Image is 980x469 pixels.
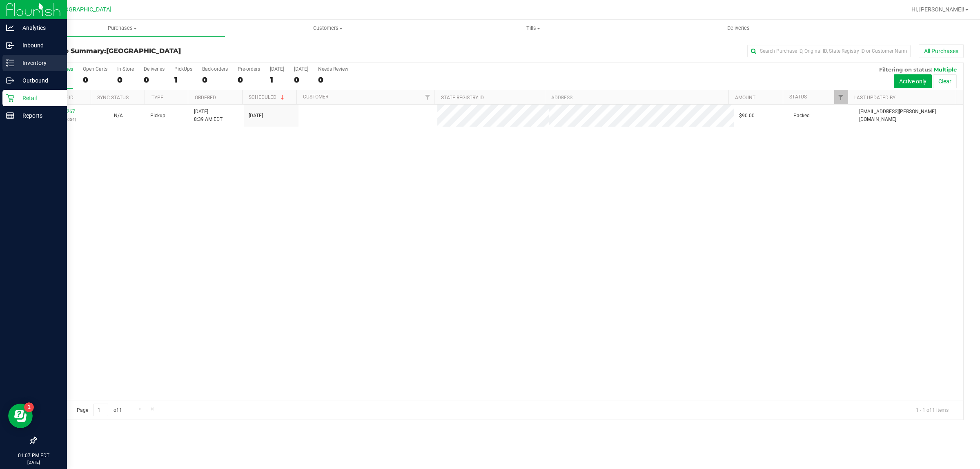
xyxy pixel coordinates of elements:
a: State Registry ID [441,95,484,100]
div: In Store [117,66,134,72]
a: Amount [735,95,755,100]
inline-svg: Outbound [6,76,14,85]
button: N/A [114,112,123,120]
p: Reports [14,111,63,121]
div: 0 [144,75,165,85]
div: Back-orders [202,66,228,72]
a: Filter [421,90,434,104]
span: [DATE] 8:39 AM EDT [194,108,223,123]
span: [DATE] [249,112,263,120]
inline-svg: Inbound [6,41,14,49]
a: Last Updated By [854,95,895,100]
inline-svg: Analytics [6,24,14,32]
button: Active only [894,74,932,88]
button: All Purchases [919,44,964,58]
a: Customers [225,20,430,37]
div: 1 [270,75,284,85]
p: 01:07 PM EDT [4,452,63,459]
a: Tills [430,20,636,37]
a: Status [789,94,807,100]
span: 1 - 1 of 1 items [909,404,955,416]
a: Filter [834,90,848,104]
input: Search Purchase ID, Original ID, State Registry ID or Customer Name... [747,45,911,57]
p: Inbound [14,40,63,50]
a: Purchases [20,20,225,37]
input: 1 [94,404,108,416]
div: Deliveries [144,66,165,72]
a: Sync Status [97,95,129,100]
div: Needs Review [318,66,348,72]
div: [DATE] [270,66,284,72]
span: $90.00 [739,112,755,120]
inline-svg: Inventory [6,59,14,67]
div: 0 [318,75,348,85]
div: [DATE] [294,66,308,72]
span: Packed [793,112,810,120]
th: Address [545,90,728,105]
span: Purchases [20,25,225,32]
a: Deliveries [636,20,841,37]
a: Customer [303,94,328,100]
div: 0 [202,75,228,85]
span: [GEOGRAPHIC_DATA] [56,6,111,13]
div: 1 [174,75,192,85]
a: Type [151,95,163,100]
a: 11821267 [52,109,75,114]
div: 0 [238,75,260,85]
p: [DATE] [4,459,63,465]
inline-svg: Reports [6,112,14,120]
span: [EMAIL_ADDRESS][PERSON_NAME][DOMAIN_NAME] [859,108,958,123]
a: Ordered [195,95,216,100]
span: Filtering on status: [879,66,932,73]
button: Clear [933,74,957,88]
span: Pickup [150,112,165,120]
span: Customers [225,25,430,32]
span: Multiple [934,66,957,73]
span: Deliveries [716,25,761,32]
span: Hi, [PERSON_NAME]! [911,6,964,13]
iframe: Resource center [8,404,33,428]
p: Outbound [14,76,63,85]
p: Retail [14,93,63,103]
span: Not Applicable [114,113,123,118]
div: 0 [83,75,107,85]
h3: Purchase Summary: [36,47,345,55]
div: Pre-orders [238,66,260,72]
iframe: Resource center unread badge [24,402,34,412]
a: Scheduled [249,94,286,100]
div: 0 [294,75,308,85]
span: [GEOGRAPHIC_DATA] [106,47,181,55]
span: Page of 1 [70,404,129,416]
p: Inventory [14,58,63,68]
div: PickUps [174,66,192,72]
p: Analytics [14,23,63,33]
inline-svg: Retail [6,94,14,102]
div: 0 [117,75,134,85]
div: Open Carts [83,66,107,72]
span: Tills [431,25,635,32]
